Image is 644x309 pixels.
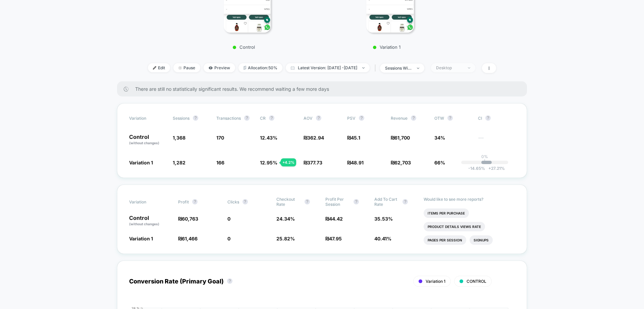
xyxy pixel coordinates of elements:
span: 166 [216,160,224,165]
span: Variation 1 [426,279,445,284]
span: 40.41 % [374,236,391,241]
span: There are still no statistically significant results. We recommend waiting a few more days [135,86,514,92]
span: ₪ [304,160,322,165]
span: 66% [434,160,445,165]
span: | [373,63,380,73]
span: (without changes) [129,222,159,226]
button: ? [447,115,453,121]
span: 0 [227,216,230,222]
button: ? [244,115,250,121]
span: Variation 1 [129,236,153,241]
span: 24.34 % [276,216,295,222]
button: ? [316,115,321,121]
div: Desktop [436,65,463,70]
span: 25.82 % [276,236,295,241]
button: ? [354,199,359,204]
span: 0 [227,236,230,241]
li: Pages Per Session [424,235,466,245]
p: | [484,159,485,164]
span: --- [478,136,515,146]
span: Latest Version: [DATE] - [DATE] [286,63,370,72]
img: end [362,67,365,69]
p: 0% [481,154,488,159]
li: Signups [470,235,493,245]
p: Control [129,215,171,227]
p: Control [185,44,303,50]
span: Revenue [391,116,408,121]
span: Preview [204,63,235,72]
span: Allocation: 50% [238,63,282,72]
span: CI [478,115,515,121]
p: Control [129,134,166,146]
span: Pause [173,63,200,72]
p: Variation 1 [328,44,445,50]
span: Transactions [216,116,241,121]
span: Profit Per Session [325,197,350,207]
span: 1,368 [173,135,185,141]
span: 12.43 % [260,135,277,141]
button: ? [193,115,198,121]
button: ? [243,199,248,204]
span: + [488,166,491,171]
span: 45.1 [351,135,360,141]
p: Would like to see more reports? [424,197,515,202]
span: ₪ [178,236,198,241]
span: 61,466 [182,236,198,241]
span: CONTROL [467,279,486,284]
span: PSV [347,116,356,121]
button: ? [359,115,364,121]
span: 362.94 [307,135,324,141]
li: Items Per Purchase [424,208,469,218]
span: Variation [129,197,166,207]
span: 34% [434,135,445,141]
img: rebalance [244,66,246,70]
span: ₪ [304,135,324,141]
span: 35.53 % [374,216,393,222]
img: calendar [291,66,294,70]
span: 170 [216,135,224,141]
button: ? [402,199,408,204]
span: ₪ [178,216,198,222]
span: ₪ [391,135,410,141]
span: AOV [304,116,313,121]
span: 12.95 % [260,160,277,165]
span: 61,700 [394,135,410,141]
img: end [468,67,470,69]
li: Product Details Views Rate [424,222,485,231]
span: Variation 1 [129,160,153,165]
button: ? [192,199,198,204]
div: + 4.2 % [281,158,296,166]
span: 60,763 [182,216,198,222]
span: ₪ [347,160,364,165]
span: Edit [148,63,170,72]
span: 48.91 [351,160,364,165]
span: 62,703 [394,160,411,165]
span: ₪ [347,135,360,141]
span: Add To Cart Rate [374,197,399,207]
span: Sessions [173,116,190,121]
button: ? [485,115,491,121]
span: 47.95 [329,236,342,241]
button: ? [227,278,232,284]
span: 1,282 [173,160,185,165]
span: 27.21 % [485,166,505,171]
span: Variation [129,115,166,121]
img: end [178,66,182,70]
button: ? [411,115,416,121]
span: Clicks [227,199,239,204]
button: ? [305,199,310,204]
span: Checkout Rate [276,197,301,207]
div: sessions with impression [385,66,412,71]
span: 377.73 [307,160,322,165]
span: 44.42 [329,216,343,222]
button: ? [269,115,274,121]
span: ₪ [325,236,342,241]
span: Profit [178,199,189,204]
img: edit [153,66,156,70]
span: ₪ [325,216,343,222]
span: (without changes) [129,141,159,145]
span: ₪ [391,160,411,165]
span: CR [260,116,266,121]
span: -14.65 % [468,166,485,171]
span: OTW [434,115,471,121]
